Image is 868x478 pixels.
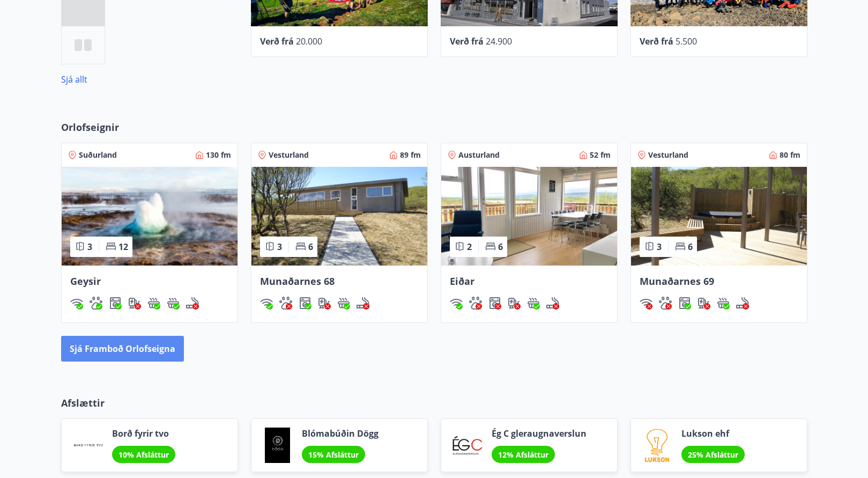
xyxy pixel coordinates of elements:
[70,275,101,288] span: Geysir
[488,297,501,310] div: Þvottavél
[337,297,350,310] div: Heitur pottur
[167,297,180,310] div: Heitur pottur
[717,297,730,310] div: Heitur pottur
[678,297,691,310] img: Dl16BY4EX9PAW649lg1C3oBuIaAsR6QVDQBO2cTm.svg
[648,150,688,160] span: Vesturland
[186,297,199,310] div: Reykingar / Vape
[147,297,160,310] div: Rafmagnspottur
[450,297,463,310] img: HJRyFFsYp6qjeUYhR4dAD8CaCEsnIFYZ05miwXoh.svg
[186,297,199,310] img: QNIUl6Cv9L9rHgMXwuzGLuiJOj7RKqxk9mBFPqjq.svg
[441,167,617,266] img: Paella dish
[251,167,427,266] img: Paella dish
[640,297,652,310] img: HJRyFFsYp6qjeUYhR4dAD8CaCEsnIFYZ05miwXoh.svg
[109,297,122,310] div: Þvottavél
[79,150,117,160] span: Suðurland
[657,241,662,253] span: 3
[640,297,652,310] div: Þráðlaust net
[128,297,141,310] div: Hleðslustöð fyrir rafbíla
[458,150,500,160] span: Austurland
[527,297,540,310] div: Heitur pottur
[498,241,503,253] span: 6
[112,428,175,439] span: Borð fyrir tvo
[206,150,231,160] span: 130 fm
[527,297,540,310] img: h89QDIuHlAdpqTriuIvuEWkTH976fOgBEOOeu1mi.svg
[269,150,309,160] span: Vesturland
[640,35,673,47] span: Verð frá
[681,428,745,439] span: Lukson ehf
[467,241,472,253] span: 2
[469,297,482,310] div: Gæludýr
[167,297,180,310] img: h89QDIuHlAdpqTriuIvuEWkTH976fOgBEOOeu1mi.svg
[296,35,322,47] span: 20.000
[260,297,273,310] div: Þráðlaust net
[260,297,273,310] img: HJRyFFsYp6qjeUYhR4dAD8CaCEsnIFYZ05miwXoh.svg
[70,297,83,310] img: HJRyFFsYp6qjeUYhR4dAD8CaCEsnIFYZ05miwXoh.svg
[546,297,559,310] div: Reykingar / Vape
[492,428,587,439] span: Ég C gleraugnaverslun
[450,297,463,310] div: Þráðlaust net
[87,241,92,253] span: 3
[61,336,184,362] button: Sjá framboð orlofseigna
[302,428,379,439] span: Blómabúðin Dögg
[488,297,501,310] img: Dl16BY4EX9PAW649lg1C3oBuIaAsR6QVDQBO2cTm.svg
[688,450,738,460] span: 25% Afsláttur
[318,297,331,310] div: Hleðslustöð fyrir rafbíla
[659,297,672,310] div: Gæludýr
[90,297,102,310] img: pxcaIm5dSOV3FS4whs1soiYWTwFQvksT25a9J10C.svg
[508,297,521,310] div: Hleðslustöð fyrir rafbíla
[61,73,87,85] a: Sjá allt
[118,450,169,460] span: 10% Afsláttur
[147,297,160,310] img: SJj2vZRIhV3BpGWEavGrun1QpCHThV64o0tEtO0y.svg
[61,120,119,134] span: Orlofseignir
[299,297,311,310] div: Þvottavél
[279,297,292,310] img: pxcaIm5dSOV3FS4whs1soiYWTwFQvksT25a9J10C.svg
[659,297,672,310] img: pxcaIm5dSOV3FS4whs1soiYWTwFQvksT25a9J10C.svg
[590,150,611,160] span: 52 fm
[717,297,730,310] img: h89QDIuHlAdpqTriuIvuEWkTH976fOgBEOOeu1mi.svg
[546,297,559,310] img: QNIUl6Cv9L9rHgMXwuzGLuiJOj7RKqxk9mBFPqjq.svg
[128,297,141,310] img: nH7E6Gw2rvWFb8XaSdRp44dhkQaj4PJkOoRYItBQ.svg
[308,450,359,460] span: 15% Afsláttur
[357,297,369,310] div: Reykingar / Vape
[736,297,749,310] img: QNIUl6Cv9L9rHgMXwuzGLuiJOj7RKqxk9mBFPqjq.svg
[508,297,521,310] img: nH7E6Gw2rvWFb8XaSdRp44dhkQaj4PJkOoRYItBQ.svg
[337,297,350,310] img: h89QDIuHlAdpqTriuIvuEWkTH976fOgBEOOeu1mi.svg
[277,241,282,253] span: 3
[676,35,697,47] span: 5.500
[698,297,710,310] img: nH7E6Gw2rvWFb8XaSdRp44dhkQaj4PJkOoRYItBQ.svg
[450,275,474,288] span: Eiðar
[631,167,807,266] img: Paella dish
[640,275,714,288] span: Munaðarnes 69
[469,297,482,310] img: pxcaIm5dSOV3FS4whs1soiYWTwFQvksT25a9J10C.svg
[486,35,512,47] span: 24.900
[308,241,313,253] span: 6
[498,450,548,460] span: 12% Afsláttur
[780,150,800,160] span: 80 fm
[357,297,369,310] img: QNIUl6Cv9L9rHgMXwuzGLuiJOj7RKqxk9mBFPqjq.svg
[688,241,693,253] span: 6
[450,35,484,47] span: Verð frá
[118,241,128,253] span: 12
[90,297,102,310] div: Gæludýr
[260,275,335,288] span: Munaðarnes 68
[318,297,331,310] img: nH7E6Gw2rvWFb8XaSdRp44dhkQaj4PJkOoRYItBQ.svg
[70,297,83,310] div: Þráðlaust net
[400,150,421,160] span: 89 fm
[109,297,122,310] img: Dl16BY4EX9PAW649lg1C3oBuIaAsR6QVDQBO2cTm.svg
[736,297,749,310] div: Reykingar / Vape
[678,297,691,310] div: Þvottavél
[299,297,311,310] img: Dl16BY4EX9PAW649lg1C3oBuIaAsR6QVDQBO2cTm.svg
[698,297,710,310] div: Hleðslustöð fyrir rafbíla
[260,35,294,47] span: Verð frá
[61,396,807,410] p: Afslættir
[279,297,292,310] div: Gæludýr
[62,167,238,266] img: Paella dish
